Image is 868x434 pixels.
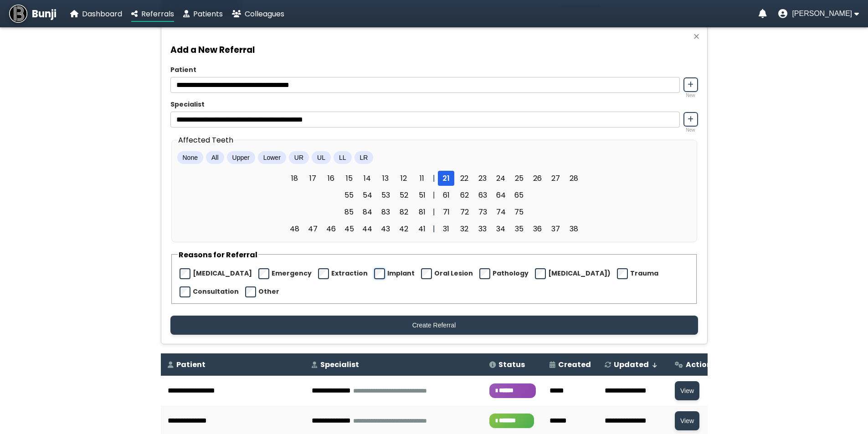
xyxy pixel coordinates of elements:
img: Bunji Dental Referral Management [9,5,27,23]
span: 72 [456,204,473,220]
span: 35 [511,221,527,236]
button: Upper [227,151,255,164]
span: 75 [511,204,527,220]
label: Other [258,287,279,296]
span: 48 [286,221,303,236]
span: 37 [547,221,564,236]
div: | [430,173,438,184]
a: Notifications [759,9,767,18]
button: View [675,411,699,430]
span: 51 [414,188,430,203]
span: 31 [438,221,454,236]
th: Actions [668,353,723,376]
button: None [177,151,203,164]
span: Referrals [141,9,174,19]
span: 12 [395,171,412,186]
span: 17 [304,171,321,186]
span: 13 [377,171,394,186]
span: 54 [359,188,375,203]
span: 55 [341,188,357,203]
span: 84 [359,204,375,220]
span: Colleagues [245,9,284,19]
span: 53 [377,188,394,203]
span: 47 [304,221,321,236]
span: 71 [438,204,454,220]
span: 81 [414,204,430,220]
span: 28 [565,171,582,186]
label: Extraction [331,269,368,278]
button: LL [334,151,352,164]
span: Patients [193,9,223,19]
th: Patient [161,353,305,376]
label: Pathology [493,269,529,278]
span: 32 [456,221,473,236]
span: 14 [359,171,375,186]
a: Bunji [9,5,56,23]
a: Patients [183,8,223,20]
span: 43 [377,221,394,236]
button: View [675,381,699,400]
legend: Reasons for Referral [178,249,258,260]
div: | [430,223,438,235]
span: 38 [565,221,582,236]
div: | [430,189,438,201]
label: Patient [170,65,698,75]
span: 61 [438,188,454,203]
span: 64 [493,188,509,203]
label: Consultation [193,287,239,296]
span: 63 [474,188,491,203]
button: Create Referral [170,316,698,335]
span: 15 [341,171,357,186]
label: Implant [387,269,415,278]
span: 62 [456,188,473,203]
th: Status [483,353,543,376]
th: Specialist [305,353,483,376]
span: 74 [493,204,509,220]
span: 46 [323,221,339,236]
button: UL [312,151,331,164]
th: Updated [598,353,668,376]
legend: Affected Teeth [177,134,234,146]
span: 33 [474,221,491,236]
span: 45 [341,221,357,236]
label: Emergency [272,269,312,278]
span: 83 [377,204,394,220]
label: [MEDICAL_DATA] [193,269,252,278]
span: 26 [529,171,545,186]
button: Lower [258,151,286,164]
button: All [206,151,224,164]
span: 42 [395,221,412,236]
span: Dashboard [82,9,122,19]
span: 24 [493,171,509,186]
a: Colleagues [232,8,284,20]
span: 82 [395,204,412,220]
span: 23 [474,171,491,186]
span: 85 [341,204,357,220]
span: 41 [414,221,430,236]
a: Referrals [131,8,174,20]
span: 73 [474,204,491,220]
span: [PERSON_NAME] [792,10,852,18]
span: 52 [395,188,412,203]
button: User menu [778,9,859,18]
label: Trauma [630,269,658,278]
span: Bunji [32,6,56,21]
a: Dashboard [70,8,122,20]
th: Created [543,353,598,376]
span: 16 [323,171,339,186]
label: Specialist [170,100,698,109]
span: 11 [414,171,430,186]
span: 65 [511,188,527,203]
span: 44 [359,221,375,236]
button: UR [289,151,309,164]
label: Oral Lesion [434,269,473,278]
span: 25 [511,171,527,186]
span: 18 [286,171,303,186]
button: LR [354,151,374,164]
div: | [430,206,438,218]
span: 36 [529,221,545,236]
h3: Add a New Referral [170,43,698,56]
span: 21 [438,171,454,186]
label: [MEDICAL_DATA]) [548,269,611,278]
span: 22 [456,171,473,186]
